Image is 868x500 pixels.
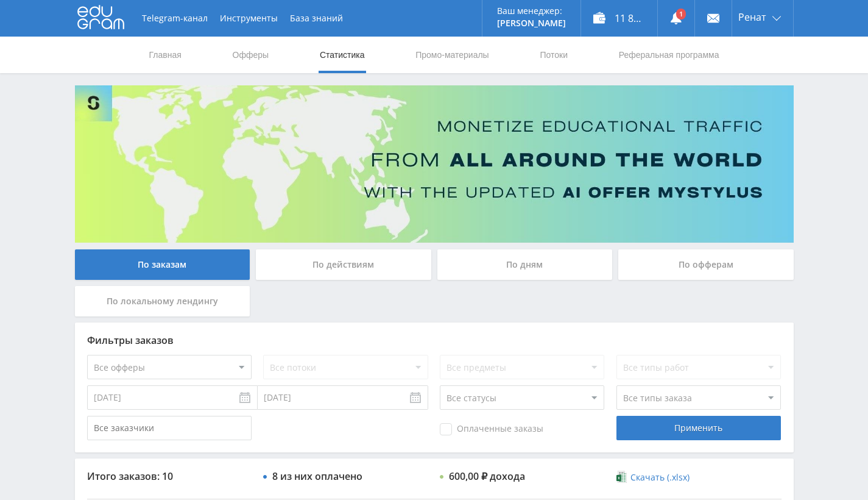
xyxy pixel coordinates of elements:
[618,37,721,73] a: Реферальная программа
[618,249,794,280] div: По офферам
[75,85,794,243] img: Banner
[440,423,543,435] span: Оплаченные заказы
[87,335,782,346] div: Фильтры заказов
[256,249,431,280] div: По действиям
[437,249,613,280] div: По дням
[497,18,566,28] p: [PERSON_NAME]
[616,416,781,440] div: Применить
[231,37,270,73] a: Офферы
[87,416,252,440] input: Все заказчики
[75,249,250,280] div: По заказам
[497,6,566,16] p: Ваш менеджер:
[538,37,569,73] a: Потоки
[738,12,766,22] span: Ренат
[148,37,183,73] a: Главная
[414,37,490,73] a: Промо-материалы
[75,286,250,316] div: По локальному лендингу
[319,37,366,73] a: Статистика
